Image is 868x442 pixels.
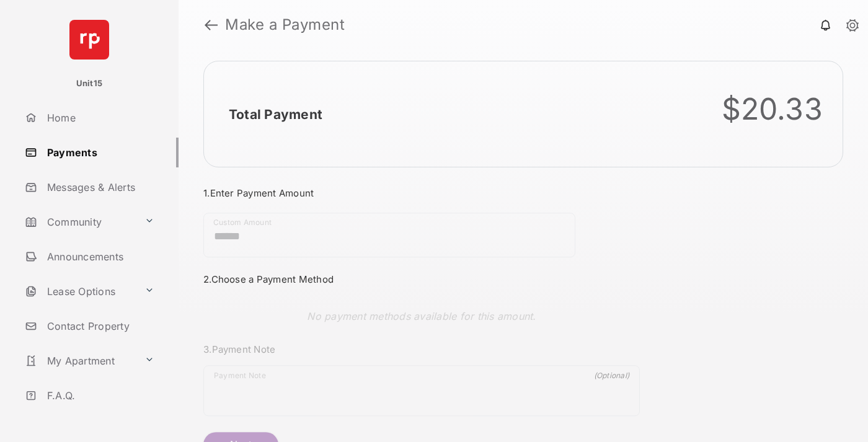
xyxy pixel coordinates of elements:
[20,103,179,133] a: Home
[20,207,139,237] a: Community
[225,17,345,32] strong: Make a Payment
[203,343,640,355] h3: 3. Payment Note
[20,381,179,410] a: F.A.Q.
[203,273,640,285] h3: 2. Choose a Payment Method
[20,276,139,306] a: Lease Options
[69,20,109,60] img: svg+xml;base64,PHN2ZyB4bWxucz0iaHR0cDovL3d3dy53My5vcmcvMjAwMC9zdmciIHdpZHRoPSI2NCIgaGVpZ2h0PSI2NC...
[20,311,179,341] a: Contact Property
[20,138,179,167] a: Payments
[722,91,823,127] div: $20.33
[203,187,640,199] h3: 1. Enter Payment Amount
[20,172,179,202] a: Messages & Alerts
[20,346,139,376] a: My Apartment
[229,107,322,122] h2: Total Payment
[20,242,179,272] a: Announcements
[76,77,103,90] p: Unit15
